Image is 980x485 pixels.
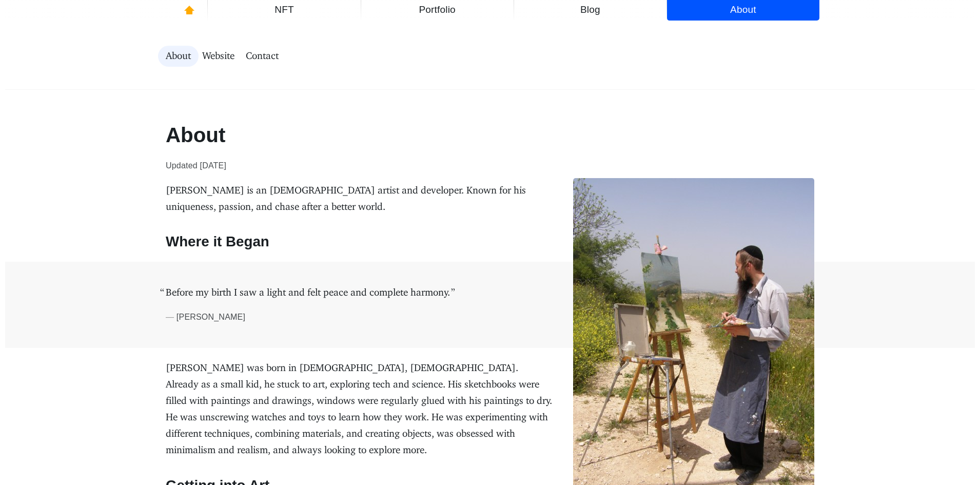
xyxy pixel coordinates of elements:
[166,284,814,301] p: Before my birth I saw a light and felt peace and complete harmony.
[673,2,813,18] span: About
[166,182,814,215] p: [PERSON_NAME] is an [DEMOGRAPHIC_DATA] artist and developer. Known for his uniqueness, passion, a...
[166,360,814,458] p: [PERSON_NAME] was born in [DEMOGRAPHIC_DATA], [DEMOGRAPHIC_DATA]. Already as a small kid, he stuc...
[246,46,279,67] a: Contact
[367,2,507,18] span: Portfolio
[202,46,234,67] a: Website
[166,46,191,67] a: About
[166,234,814,250] h2: Where it Began
[166,124,814,147] h1: About
[166,309,814,325] cite: [PERSON_NAME]
[246,50,279,63] span: Contact
[520,2,660,18] span: Blog
[166,50,191,63] span: About
[202,50,234,63] span: Website
[214,2,354,18] span: NFT
[166,158,814,174] time: Updated [DATE]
